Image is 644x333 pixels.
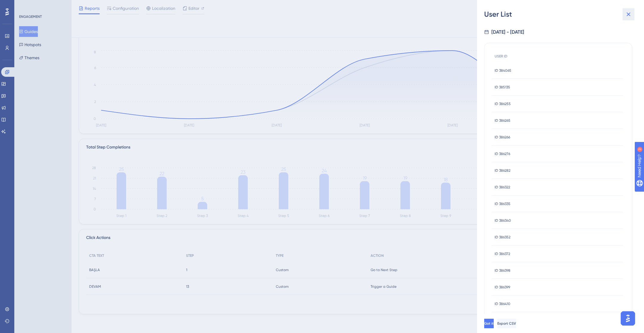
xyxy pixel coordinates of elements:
span: ID 386340 [495,218,511,223]
div: User List [484,10,637,19]
span: USER ID [495,54,507,59]
span: ID 386335 [495,201,510,206]
span: ID 385135 [495,85,510,90]
span: ID 386410 [495,301,510,306]
span: ID 386322 [495,185,510,190]
button: Got it [484,319,494,328]
span: ID 384065 [495,68,511,73]
iframe: UserGuiding AI Assistant Launcher [619,309,637,327]
span: ID 386255 [495,101,511,106]
span: ID 386399 [495,285,510,290]
span: ID 386352 [495,235,510,240]
span: ID 386266 [495,135,510,140]
span: ID 386265 [495,118,510,123]
div: 3 [41,3,43,8]
span: Need Help? [14,1,37,9]
span: Export CSV [497,321,516,326]
span: ID 386282 [495,168,510,173]
button: Export CSV [497,319,516,328]
span: Got it [484,321,494,326]
span: ID 386372 [495,251,510,256]
div: [DATE] - [DATE] [491,29,524,36]
span: ID 386276 [495,151,510,156]
span: ID 386398 [495,268,510,273]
